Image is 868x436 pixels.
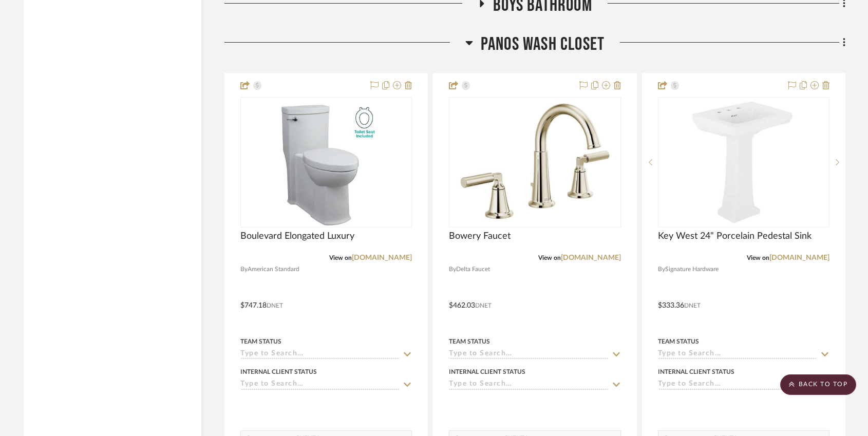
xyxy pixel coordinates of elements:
input: Type to Search… [658,380,817,390]
span: By [658,264,665,274]
scroll-to-top-button: BACK TO TOP [780,374,856,395]
span: View on [329,255,352,261]
span: By [240,264,248,274]
span: View on [538,255,561,261]
input: Type to Search… [240,380,400,390]
img: Key West 24" Porcelain Pedestal Sink [691,98,797,226]
input: Type to Search… [240,350,400,359]
a: [DOMAIN_NAME] [769,254,829,261]
span: Delta Faucet [456,264,490,274]
div: Internal Client Status [240,367,317,376]
div: Internal Client Status [449,367,525,376]
span: American Standard [248,264,299,274]
span: View on [747,255,769,261]
div: Team Status [449,337,490,346]
input: Type to Search… [449,380,608,390]
a: [DOMAIN_NAME] [352,254,412,261]
span: Boulevard Elongated Luxury [240,231,354,242]
span: By [449,264,456,274]
span: Signature Hardware [665,264,719,274]
a: [DOMAIN_NAME] [561,254,621,261]
span: Panos Wash Closet [481,33,605,55]
div: Team Status [240,337,281,346]
div: Team Status [658,337,699,346]
span: Key West 24" Porcelain Pedestal Sink [658,231,812,242]
img: Boulevard Elongated Luxury [273,98,380,226]
span: Bowery Faucet [449,231,511,242]
input: Type to Search… [449,350,608,359]
input: Type to Search… [658,350,817,359]
div: Internal Client Status [658,367,734,376]
div: 0 [449,98,620,227]
img: Bowery Faucet [459,98,611,226]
